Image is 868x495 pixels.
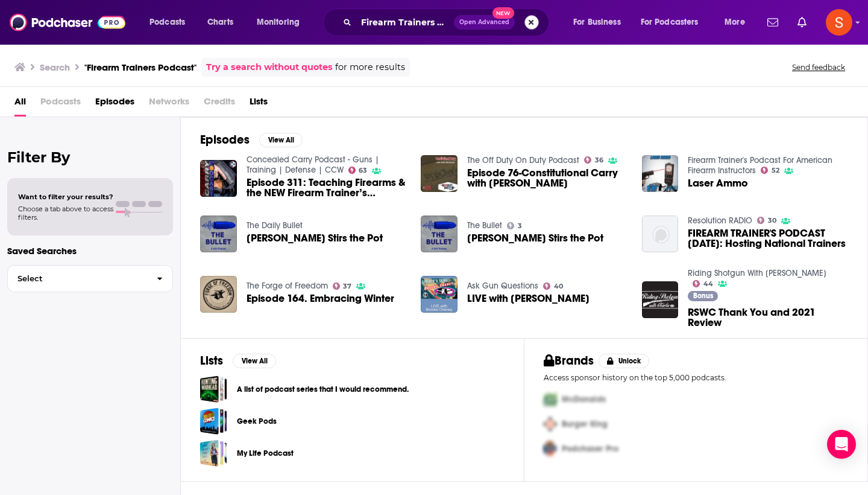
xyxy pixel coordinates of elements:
[200,353,276,368] a: ListsView All
[454,15,515,30] button: Open AdvancedNew
[359,168,367,173] span: 63
[716,13,760,32] button: open menu
[200,216,237,252] img: Massie Stirs the Pot
[688,228,848,249] span: FIREARM TRAINER'S PODCAST [DATE]: Hosting National Trainers
[642,155,679,192] a: Laser Ammo
[688,178,748,188] a: Laser Ammo
[826,9,852,36] button: Show profile menu
[257,14,300,31] span: Monitoring
[7,265,173,292] button: Select
[467,168,627,188] a: Episode 76-Constitutional Carry with Rob Beckman
[467,233,603,243] span: [PERSON_NAME] Stirs the Pot
[703,281,713,287] span: 44
[248,13,315,32] button: open menu
[14,92,26,117] a: All
[233,354,276,368] button: View All
[688,155,832,176] a: Firearm Trainer's Podcast For American Firearm Instructors
[247,293,394,304] a: Episode 164. Embracing Winter
[7,245,173,257] p: Saved Searches
[7,148,173,166] h2: Filter By
[599,354,650,368] button: Unlock
[10,11,125,34] a: Podchaser - Follow, Share and Rate Podcasts
[688,216,752,226] a: Resolution RADIO
[562,444,618,454] span: Podchaser Pro
[200,160,237,197] img: Episode 311: Teaching Firearms & the NEW Firearm Trainer’s Podcast w/ Rob Beckman
[200,439,227,467] a: My Life Podcast
[237,415,277,428] a: Geek Pods
[200,13,241,32] a: Charts
[554,284,563,289] span: 40
[237,383,409,396] a: A list of podcast series that I would recommend.
[335,60,405,74] span: for more results
[826,9,852,36] img: User Profile
[421,155,458,192] img: Episode 76-Constitutional Carry with Rob Beckman
[467,155,579,165] a: The Off Duty On Duty Podcast
[518,223,522,229] span: 3
[467,220,502,231] a: The Bullet
[200,353,223,368] h2: Lists
[641,14,699,31] span: For Podcasters
[18,205,113,222] span: Choose a tab above to access filters.
[725,14,745,31] span: More
[693,292,713,299] span: Bonus
[507,222,522,229] a: 3
[688,307,848,328] a: RSWC Thank You and 2021 Review
[18,193,113,201] span: Want to filter your results?
[421,276,458,313] img: LIVE with Brooke Cheney
[539,436,562,461] img: Third Pro Logo
[333,283,352,290] a: 37
[247,281,328,291] a: The Forge of Freedom
[826,9,852,36] span: Logged in as sadie76317
[40,92,81,117] span: Podcasts
[642,216,679,252] img: FIREARM TRAINER'S PODCAST 10.29.24: Hosting National Trainers
[95,92,134,117] a: Episodes
[247,155,379,175] a: Concealed Carry Podcast - Guns | Training | Defense | CCW
[539,412,562,436] img: Second Pro Logo
[247,233,383,243] span: [PERSON_NAME] Stirs the Pot
[84,62,197,73] h3: "Firearm Trainers Podcast"
[207,14,233,31] span: Charts
[788,62,849,72] button: Send feedback
[247,177,407,198] span: Episode 311: Teaching Firearms & the NEW Firearm Trainer’s Podcast w/ [PERSON_NAME]
[584,156,603,164] a: 36
[544,353,594,368] h2: Brands
[467,281,538,291] a: Ask Gun Questions
[467,293,590,304] a: LIVE with Brooke Cheney
[200,375,227,403] span: A list of podcast series that I would recommend.
[763,12,783,33] a: Show notifications dropdown
[259,133,303,147] button: View All
[200,407,227,435] a: Geek Pods
[544,373,848,382] p: Access sponsor history on the top 5,000 podcasts.
[768,218,776,223] span: 30
[565,13,636,32] button: open menu
[206,60,333,74] a: Try a search without quotes
[459,19,509,25] span: Open Advanced
[141,13,201,32] button: open menu
[467,233,603,243] a: Massie Stirs the Pot
[693,280,713,287] a: 44
[573,14,621,31] span: For Business
[250,92,268,117] a: Lists
[642,281,679,318] img: RSWC Thank You and 2021 Review
[562,419,608,429] span: Burger King
[200,276,237,313] a: Episode 164. Embracing Winter
[421,216,458,252] img: Massie Stirs the Pot
[827,430,856,459] div: Open Intercom Messenger
[492,7,514,19] span: New
[562,394,606,404] span: McDonalds
[8,275,147,283] span: Select
[149,92,189,117] span: Networks
[761,167,779,174] a: 52
[237,447,294,460] a: My Life Podcast
[688,228,848,249] a: FIREARM TRAINER'S PODCAST 10.29.24: Hosting National Trainers
[356,13,454,32] input: Search podcasts, credits, & more...
[688,268,826,278] a: Riding Shotgun With Charlie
